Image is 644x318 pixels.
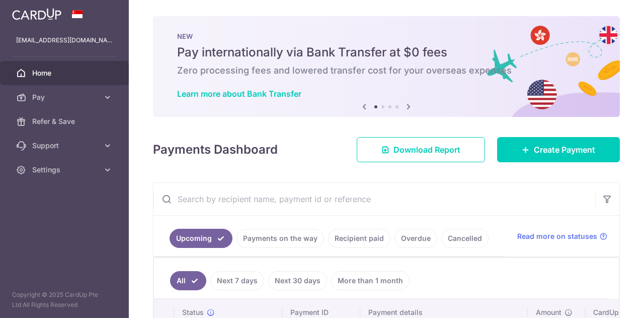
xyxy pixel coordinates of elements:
[182,307,204,317] span: Status
[153,141,278,159] h4: Payments Dashboard
[177,32,596,40] p: NEW
[497,137,620,162] a: Create Payment
[357,137,485,162] a: Download Report
[517,231,597,241] span: Read more on statuses
[393,144,460,156] span: Download Report
[394,229,437,248] a: Overdue
[12,8,61,20] img: CardUp
[153,183,595,215] input: Search by recipient name, payment id or reference
[177,65,596,77] h6: Zero processing fees and lowered transfer cost for your overseas expenses
[210,271,264,290] a: Next 7 days
[328,229,390,248] a: Recipient paid
[32,165,99,175] span: Settings
[16,35,113,45] p: [EMAIL_ADDRESS][DOMAIN_NAME]
[331,271,410,290] a: More than 1 month
[32,68,99,78] span: Home
[177,44,596,60] h5: Pay internationally via Bank Transfer at $0 fees
[536,307,561,317] span: Amount
[153,16,620,117] img: Bank transfer banner
[32,116,99,126] span: Refer & Save
[32,92,99,102] span: Pay
[593,307,631,317] span: CardUp fee
[517,231,607,241] a: Read more on statuses
[32,141,99,151] span: Support
[177,89,301,99] a: Learn more about Bank Transfer
[441,229,489,248] a: Cancelled
[236,229,324,248] a: Payments on the way
[170,229,232,248] a: Upcoming
[268,271,327,290] a: Next 30 days
[534,144,595,156] span: Create Payment
[170,271,206,290] a: All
